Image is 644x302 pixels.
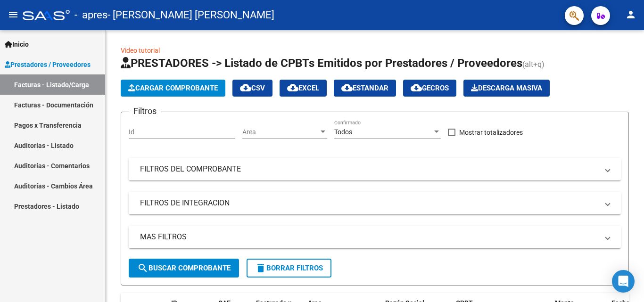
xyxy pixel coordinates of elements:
mat-icon: cloud_download [240,82,251,93]
mat-expansion-panel-header: MAS FILTROS [129,226,621,248]
button: Descarga Masiva [463,80,550,97]
span: CSV [240,84,265,92]
mat-icon: cloud_download [287,82,298,93]
div: Open Intercom Messenger [612,270,635,293]
span: Area [242,128,319,136]
h3: Filtros [129,105,161,118]
mat-panel-title: MAS FILTROS [140,232,598,242]
button: Gecros [403,80,456,97]
button: CSV [232,80,272,97]
span: PRESTADORES -> Listado de CPBTs Emitidos por Prestadores / Proveedores [121,57,522,70]
mat-icon: search [137,262,149,274]
span: Buscar Comprobante [137,264,231,272]
button: Estandar [334,80,396,97]
mat-panel-title: FILTROS DE INTEGRACION [140,198,598,208]
button: Buscar Comprobante [129,259,239,278]
span: (alt+q) [522,60,545,69]
button: Borrar Filtros [247,259,331,278]
span: Descarga Masiva [471,84,542,92]
mat-expansion-panel-header: FILTROS DE INTEGRACION [129,192,621,214]
mat-panel-title: FILTROS DEL COMPROBANTE [140,164,598,174]
mat-expansion-panel-header: FILTROS DEL COMPROBANTE [129,158,621,180]
mat-icon: cloud_download [341,82,353,93]
mat-icon: cloud_download [411,82,422,93]
span: Cargar Comprobante [128,84,218,92]
button: Cargar Comprobante [121,80,225,97]
span: Gecros [411,84,449,92]
mat-icon: delete [255,262,266,274]
span: - [PERSON_NAME] [PERSON_NAME] [107,5,274,25]
span: Estandar [341,84,388,92]
mat-icon: person [625,9,636,20]
a: Video tutorial [121,47,160,54]
span: Prestadores / Proveedores [5,59,91,70]
span: Mostrar totalizadores [459,127,523,138]
span: Inicio [5,39,29,49]
span: Todos [334,128,352,136]
span: Borrar Filtros [255,264,323,272]
span: - apres [74,5,107,25]
app-download-masive: Descarga masiva de comprobantes (adjuntos) [463,80,550,97]
button: EXCEL [280,80,327,97]
span: EXCEL [287,84,319,92]
mat-icon: menu [8,9,19,20]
